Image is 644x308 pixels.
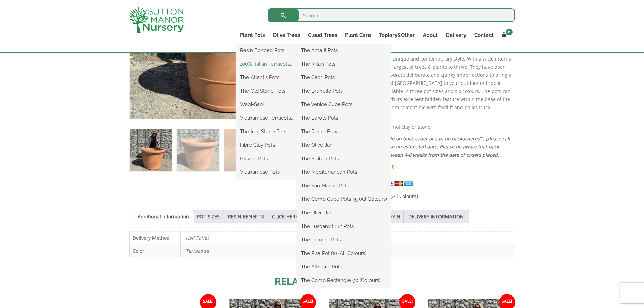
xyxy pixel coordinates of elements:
[236,113,297,123] a: Vietnamese Terracotta
[236,72,297,82] a: The Atlantis Pots
[129,244,180,257] th: Color
[129,231,515,257] table: Product Details
[224,129,266,171] img: The Brunello Pot 100 Colour Terracotta - Image 3
[297,72,391,82] a: The Capri Pots
[236,153,297,164] a: Glazed Pots
[506,29,513,35] span: 0
[236,30,269,40] a: Plant Pots
[138,210,189,223] a: Additional information
[297,45,391,55] a: The Amalfi Pots
[129,7,184,33] img: logo
[186,244,509,257] p: Terracotta
[498,30,515,40] a: 0
[272,210,400,223] a: CLICK HERE TO VIEW MORE INFORMATION ABOUT RESIN
[268,8,515,22] input: Search...
[236,59,297,69] a: 100% Italian Terracotta
[330,123,515,131] p: These resin-based pots are not clay or stone.
[177,129,219,171] img: The Brunello Pot 100 Colour Terracotta - Image 2
[129,231,180,244] th: Delivery Method
[236,167,297,177] a: Vietnamese Pots
[297,86,391,96] a: The Brunello Pots
[130,129,172,171] img: The Brunello Pot 100 Colour Terracotta
[297,262,391,272] a: The Alfresco Pots
[297,126,391,137] a: The Rome Bowl
[186,232,509,244] p: Half Pallet
[197,210,220,223] a: POT SIZES
[330,55,515,120] p: The Brunello range offers a unique and contemporary style. With a wide internal area, allowing ro...
[419,30,442,40] a: About
[330,192,515,200] span: Category:
[330,162,515,170] p: 16 in stock (can be backordered)
[470,30,498,40] a: Contact
[228,210,264,223] a: RESIN BENEFITS
[297,275,391,285] a: The Como Rectangle 90 (Colours)
[236,126,297,137] a: The Iron Stone Pots
[297,181,391,191] a: The San Marino Pots
[297,208,391,218] a: The Olive Jar
[304,30,341,40] a: Cloud Trees
[297,153,391,164] a: The Sicilian Pots
[341,30,375,40] a: Plant Care
[375,30,419,40] a: Topiary&Other
[236,45,297,55] a: Resin Bonded Pots
[297,113,391,123] a: The Barolo Pots
[297,140,391,150] a: The Olive Jar
[442,30,470,40] a: Delivery
[297,248,391,258] a: The Pisa Pot 80 (All Colours)
[236,99,297,110] a: Wabi-Sabi
[297,99,391,110] a: The Venice Cube Pots
[269,30,304,40] a: Olive Trees
[297,221,391,231] a: The Tuscany Fruit Pots
[408,210,464,223] a: DELIVERY INFORMATION
[330,135,510,158] em: When stock shows “available on back-order or can be backordered” , please call or email us so we ...
[297,167,391,177] a: The Mediterranean Pots
[297,194,391,204] a: The Como Cube Pots 45 (All Colours)
[129,275,515,289] h2: Related products
[297,235,391,245] a: The Pompei Pots
[236,140,297,150] a: Fibre Clay Pots
[236,86,297,96] a: The Old Stone Pots
[297,59,391,69] a: The Milan Pots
